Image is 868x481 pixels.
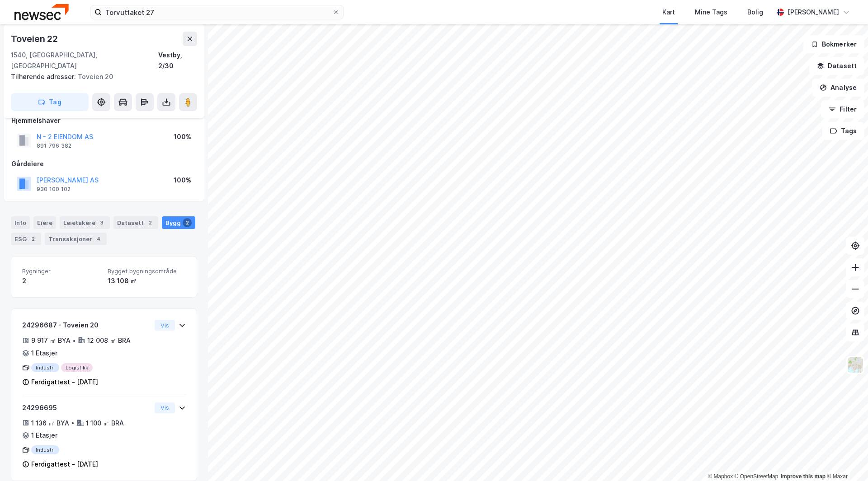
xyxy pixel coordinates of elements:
img: Z [847,356,864,374]
span: Bygninger [22,267,100,275]
a: OpenStreetMap [735,473,778,480]
div: Hjemmelshaver [11,115,197,126]
iframe: Chat Widget [823,438,868,481]
div: 24296695 [22,402,151,413]
div: Eiere [33,216,56,229]
div: 1 Etasjer [31,430,57,441]
div: 12 008 ㎡ BRA [87,335,131,346]
div: Ferdigattest - [DATE] [31,377,98,388]
div: 1 Etasjer [31,348,57,359]
div: 2 [183,218,192,227]
div: Mine Tags [695,7,727,18]
div: 2 [146,218,155,227]
div: 2 [22,276,100,286]
div: 9 917 ㎡ BYA [31,335,71,346]
button: Analyse [812,79,864,97]
div: 930 100 102 [37,186,71,193]
div: Gårdeiere [11,159,197,169]
div: 13 108 ㎡ [108,276,186,286]
div: Transaksjoner [45,233,107,245]
div: ESG [11,233,41,245]
div: 3 [97,218,106,227]
span: Tilhørende adresser: [11,73,78,80]
div: 1540, [GEOGRAPHIC_DATA], [GEOGRAPHIC_DATA] [11,50,158,71]
div: 100% [174,131,191,142]
button: Datasett [809,57,864,75]
span: Bygget bygningsområde [108,267,186,275]
div: Bolig [747,7,763,18]
div: Vestby, 2/30 [158,50,197,71]
img: newsec-logo.f6e21ccffca1b3a03d2d.png [14,4,69,20]
div: 100% [174,175,191,186]
div: Ferdigattest - [DATE] [31,459,98,470]
div: 891 796 382 [37,142,71,149]
button: Tag [11,93,89,111]
div: 2 [28,234,38,243]
input: Søk på adresse, matrikkel, gårdeiere, leietakere eller personer [102,5,332,19]
div: Toveien 20 [11,71,190,82]
button: Tags [822,122,864,140]
div: Toveien 22 [11,32,60,46]
div: 1 136 ㎡ BYA [31,418,69,429]
div: Kontrollprogram for chat [823,438,868,481]
button: Vis [155,402,175,413]
div: Kart [662,7,675,18]
div: Leietakere [60,216,110,229]
button: Bokmerker [803,35,864,53]
div: Info [11,216,30,229]
div: 24296687 - Toveien 20 [22,320,151,331]
button: Filter [821,100,864,118]
button: Vis [155,320,175,331]
div: • [71,419,75,426]
div: Datasett [113,216,158,229]
div: Bygg [162,216,195,229]
a: Improve this map [781,473,826,480]
div: 4 [94,234,103,243]
div: 1 100 ㎡ BRA [86,418,124,429]
div: • [72,337,76,344]
div: [PERSON_NAME] [788,7,839,18]
a: Mapbox [708,473,733,480]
